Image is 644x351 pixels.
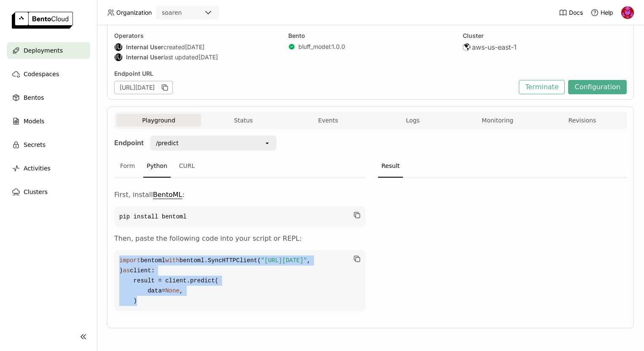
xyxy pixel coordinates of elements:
[114,70,515,77] div: Endpoint URL
[119,257,140,264] span: import
[590,8,613,17] div: Help
[182,9,183,17] input: Selected soaren.
[261,257,307,264] span: "[URL][DATE]"
[378,155,403,178] div: Result
[114,190,365,200] p: First, install :
[7,66,90,82] a: Codespaces
[114,81,173,94] div: [URL][DATE]
[153,191,182,199] a: BentoML
[559,8,583,17] a: Docs
[568,80,627,94] button: Configuration
[621,6,634,19] img: tyler-sypherd-cb6b668
[24,93,44,103] span: Bentos
[156,139,179,147] div: /predict
[165,287,180,294] span: None
[199,53,218,61] span: [DATE]
[114,138,144,147] strong: Endpoint
[143,155,171,178] div: Python
[601,9,613,16] span: Help
[176,155,199,178] div: CURL
[472,43,517,51] span: aws-us-east-1
[201,114,286,127] button: Status
[165,257,180,264] span: with
[569,9,583,16] span: Docs
[24,69,59,79] span: Codespaces
[115,53,122,61] div: IU
[185,43,204,51] span: [DATE]
[24,45,63,56] span: Deployments
[180,139,180,147] input: Selected /predict.
[114,234,365,244] p: Then, paste the following code into your script or REPL:
[117,155,138,178] div: Form
[288,32,452,40] div: Bento
[114,53,278,61] div: last updated
[463,32,627,40] div: Cluster
[116,9,152,16] span: Organization
[7,136,90,153] a: Secrets
[114,250,365,311] code: bentoml bentoml.SyncHTTPClient( , ) client: result = client.predict( data= , )
[540,114,625,127] button: Revisions
[126,53,164,61] strong: Internal User
[126,43,164,51] strong: Internal User
[7,42,90,59] a: Deployments
[519,80,565,94] button: Terminate
[114,32,278,40] div: Operators
[7,160,90,177] a: Activities
[298,43,345,51] a: bluff_model:1.0.0
[12,12,73,29] img: logo
[24,116,44,126] span: Models
[7,89,90,106] a: Bentos
[24,187,48,197] span: Clusters
[116,114,201,127] button: Playground
[114,43,123,51] div: Internal User
[123,267,130,274] span: as
[7,183,90,200] a: Clusters
[162,8,182,17] div: soaren
[264,140,271,146] svg: open
[24,163,51,173] span: Activities
[286,114,370,127] button: Events
[114,53,123,61] div: Internal User
[24,140,46,150] span: Secrets
[455,114,540,127] button: Monitoring
[406,117,419,124] span: Logs
[7,113,90,130] a: Models
[114,43,278,51] div: created
[114,207,365,227] code: pip install bentoml
[115,43,122,51] div: IU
